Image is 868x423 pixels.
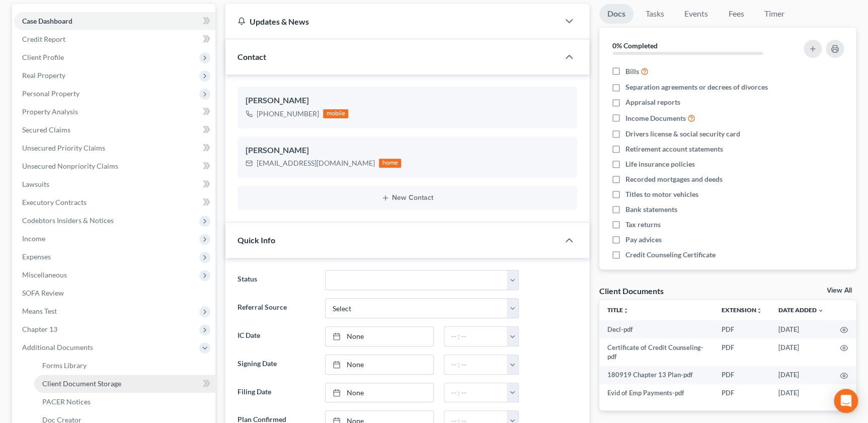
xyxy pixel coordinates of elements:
span: Expenses [22,252,51,261]
td: PDF [714,320,770,338]
a: Unsecured Nonpriority Claims [14,157,215,175]
i: expand_more [818,308,824,314]
span: Forms Library [42,361,87,370]
span: Separation agreements or decrees of divorces [625,82,768,92]
a: Tasks [638,4,672,24]
span: Credit Report [22,35,65,43]
a: Timer [756,4,793,24]
span: Chapter 13 [22,325,57,333]
td: Certificate of Credit Counseling-pdf [599,338,714,366]
span: Credit Counseling Certificate [625,250,716,260]
div: [EMAIL_ADDRESS][DOMAIN_NAME] [257,158,375,168]
div: mobile [323,109,348,118]
span: Codebtors Insiders & Notices [22,216,114,225]
a: Events [676,4,716,24]
div: Client Documents [599,286,664,296]
span: Life insurance policies [625,159,695,169]
a: Property Analysis [14,103,215,121]
span: Real Property [22,71,65,80]
input: -- : -- [444,383,507,402]
span: Case Dashboard [22,17,72,25]
strong: 0% Completed [612,41,658,50]
span: Lawsuits [22,180,49,188]
td: Evid of Emp Payments-pdf [599,384,714,402]
div: home [379,159,401,168]
input: -- : -- [444,327,507,346]
a: Secured Claims [14,121,215,139]
label: Referral Source [232,298,320,318]
a: Executory Contracts [14,193,215,211]
span: Client Document Storage [42,379,121,388]
div: Updates & News [238,16,546,27]
a: None [326,355,433,374]
span: Client Profile [22,53,64,61]
a: Unsecured Priority Claims [14,139,215,157]
span: Tax returns [625,220,661,230]
a: Client Document Storage [34,375,215,393]
input: -- : -- [444,355,507,374]
td: [DATE] [770,366,832,384]
label: Signing Date [232,355,320,375]
span: Appraisal reports [625,97,680,107]
span: Property Analysis [22,107,78,116]
a: Forms Library [34,357,215,375]
span: Drivers license & social security card [625,129,740,139]
span: Titles to motor vehicles [625,189,698,199]
a: Credit Report [14,30,215,48]
td: PDF [714,366,770,384]
span: Income Documents [625,113,686,123]
span: Retirement account statements [625,144,723,154]
td: [DATE] [770,384,832,402]
span: Bank statements [625,204,677,215]
i: unfold_more [623,308,629,314]
i: unfold_more [756,308,762,314]
td: 180919 Chapter 13 Plan-pdf [599,366,714,384]
td: Decl-pdf [599,320,714,338]
span: Executory Contracts [22,198,87,206]
span: Income [22,234,45,243]
div: [PERSON_NAME] [246,95,569,107]
a: Date Added expand_more [778,306,824,314]
a: None [326,327,433,346]
span: SOFA Review [22,289,64,297]
span: PACER Notices [42,397,91,406]
label: Filing Date [232,383,320,403]
span: Unsecured Nonpriority Claims [22,162,118,170]
a: SOFA Review [14,284,215,302]
span: Means Test [22,307,57,315]
td: PDF [714,384,770,402]
span: Quick Info [238,235,275,245]
label: Status [232,270,320,290]
span: Contact [238,52,266,61]
span: Secured Claims [22,125,70,134]
a: Fees [720,4,752,24]
span: Pay advices [625,235,662,245]
div: [PERSON_NAME] [246,145,569,157]
span: Additional Documents [22,343,93,351]
span: Bills [625,66,639,77]
td: PDF [714,338,770,366]
div: Open Intercom Messenger [834,389,858,413]
td: [DATE] [770,338,832,366]
a: Lawsuits [14,175,215,193]
span: Unsecured Priority Claims [22,144,105,152]
a: Case Dashboard [14,12,215,30]
a: Titleunfold_more [607,306,629,314]
a: View All [827,287,852,294]
button: New Contact [246,194,569,202]
a: None [326,383,433,402]
a: Docs [599,4,634,24]
td: [DATE] [770,320,832,338]
span: Miscellaneous [22,270,67,279]
span: Recorded mortgages and deeds [625,174,723,184]
a: PACER Notices [34,393,215,411]
a: Extensionunfold_more [722,306,762,314]
div: [PHONE_NUMBER] [257,109,319,119]
span: Personal Property [22,89,80,98]
label: IC Date [232,326,320,346]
